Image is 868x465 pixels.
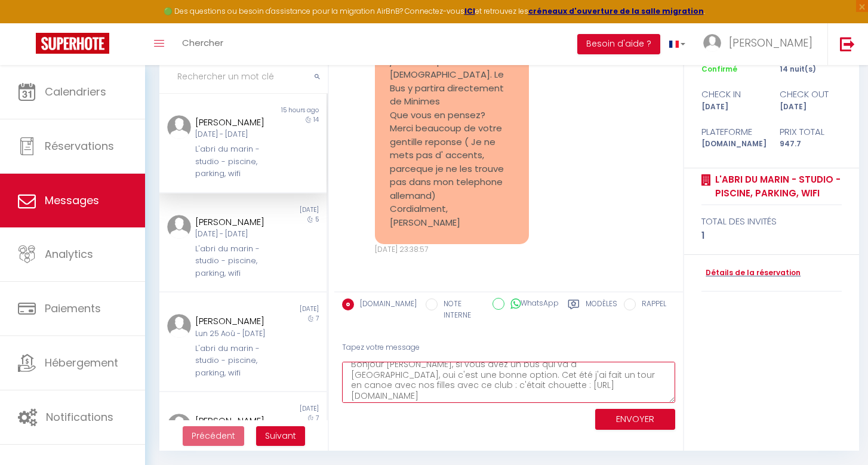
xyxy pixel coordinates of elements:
[195,314,277,328] div: [PERSON_NAME]
[840,36,855,51] img: logout
[375,244,530,255] div: [DATE] 23:38:57
[694,101,771,113] div: [DATE]
[243,106,327,115] div: 15 hours ago
[36,33,109,54] img: Super Booking
[243,205,327,215] div: [DATE]
[183,426,244,446] button: Previous
[45,84,106,99] span: Calendriers
[315,215,319,224] span: 5
[45,138,114,153] span: Réservations
[772,138,849,150] div: 947.7
[45,301,101,316] span: Paiements
[46,409,113,424] span: Notifications
[586,298,617,323] label: Modèles
[243,404,327,414] div: [DATE]
[182,36,223,49] span: Chercher
[243,304,327,314] div: [DATE]
[256,426,305,446] button: Next
[528,6,704,16] a: créneaux d'ouverture de la salle migration
[195,229,277,240] div: [DATE] - [DATE]
[45,247,93,261] span: Analytics
[577,34,660,54] button: Besoin d'aide ?
[694,138,771,150] div: [DOMAIN_NAME]
[711,173,841,201] a: L'abri du marin - studio - piscine, parking, wifi
[192,430,235,442] span: Précédent
[167,115,191,139] img: ...
[595,409,675,430] button: ENVOYER
[195,328,277,340] div: Lun 25 Aoû - [DATE]
[342,333,675,362] div: Tapez votre message
[167,215,191,239] img: ...
[167,414,191,438] img: ...
[195,414,277,428] div: [PERSON_NAME]
[195,243,277,279] div: L'abri du marin - studio - piscine, parking, wifi
[701,267,801,279] a: Détails de la réservation
[772,125,849,139] div: Prix total
[703,34,721,52] img: ...
[464,6,475,16] a: ICI
[504,298,559,311] label: WhatsApp
[694,125,771,139] div: Plateforme
[173,23,232,65] a: Chercher
[701,214,841,229] div: total des invités
[438,298,483,321] label: NOTE INTERNE
[159,60,328,94] input: Rechercher un mot clé
[354,298,417,312] label: [DOMAIN_NAME]
[636,298,666,312] label: RAPPEL
[316,314,319,323] span: 7
[694,87,771,101] div: check in
[167,314,191,338] img: ...
[694,23,827,65] a: ... [PERSON_NAME]
[772,87,849,101] div: check out
[265,430,296,442] span: Suivant
[772,64,849,75] div: 14 nuit(s)
[701,229,841,243] div: 1
[313,115,319,124] span: 14
[10,5,45,41] button: Ouvrir le widget de chat LiveChat
[195,215,277,229] div: [PERSON_NAME]
[729,35,812,50] span: [PERSON_NAME]
[316,414,319,423] span: 7
[701,64,737,74] span: Confirmé
[195,129,277,140] div: [DATE] - [DATE]
[772,101,849,113] div: [DATE]
[195,343,277,379] div: L'abri du marin - studio - piscine, parking, wifi
[195,143,277,180] div: L'abri du marin - studio - piscine, parking, wifi
[195,115,277,130] div: [PERSON_NAME]
[45,355,118,370] span: Hébergement
[45,193,99,208] span: Messages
